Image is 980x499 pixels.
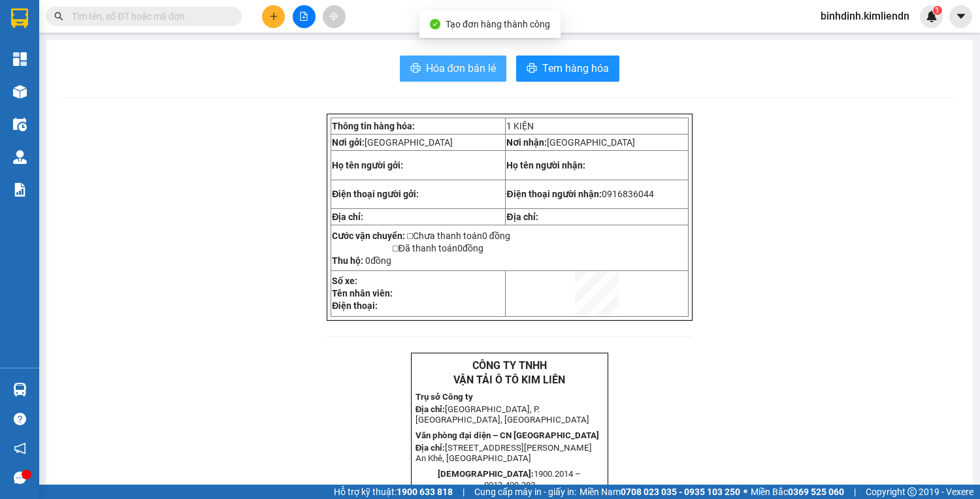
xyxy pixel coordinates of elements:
[332,231,405,241] strong: Cước vận chuyển:
[332,121,415,131] strong: Thông tin hàng hóa:
[5,50,35,60] strong: Địa chỉ:
[14,472,26,484] span: message
[323,5,346,28] button: aim
[446,19,550,29] span: Tạo đơn hàng thành công
[457,243,463,253] span: 0
[926,10,938,22] img: icon-new-feature
[854,485,856,499] span: |
[332,255,363,266] strong: Thu hộ:
[332,288,393,298] strong: Tên nhân viên:
[299,12,308,21] span: file-add
[788,487,844,497] strong: 0369 525 060
[416,404,589,425] span: [GEOGRAPHIC_DATA], P. [GEOGRAPHIC_DATA], [GEOGRAPHIC_DATA]
[332,212,363,222] strong: Địa chỉ:
[542,60,609,76] span: Tem hàng hóa
[13,118,27,131] img: warehouse-icon
[332,137,365,148] strong: Nơi gởi:
[514,121,534,131] span: KIỆN
[416,392,473,402] strong: Trụ sở Công ty
[72,9,226,24] input: Tìm tên, số ĐT hoặc mã đơn
[13,85,27,99] img: warehouse-icon
[547,137,635,148] span: [GEOGRAPHIC_DATA]
[5,87,35,97] strong: Địa chỉ:
[602,189,654,199] span: 0916836044
[506,189,601,199] strong: Điện thoại người nhận:
[933,6,942,15] sup: 1
[332,300,378,311] strong: Điện thoại:
[463,485,465,499] span: |
[13,383,27,396] img: warehouse-icon
[751,485,844,499] span: Miền Bắc
[474,485,576,499] span: Cung cấp máy in - giấy in:
[949,5,972,28] button: caret-down
[5,39,62,48] strong: Trụ sở Công ty
[438,469,534,479] strong: [DEMOGRAPHIC_DATA]:
[329,12,338,21] span: aim
[416,443,593,463] span: [STREET_ADDRESS][PERSON_NAME] An Khê, [GEOGRAPHIC_DATA]
[407,231,412,241] span: □
[506,160,585,170] strong: Họ tên người nhận:
[42,21,154,33] strong: VẬN TẢI Ô TÔ KIM LIÊN
[416,443,446,453] strong: Địa chỉ:
[453,374,565,386] strong: VẬN TẢI Ô TÔ KIM LIÊN
[472,359,547,372] strong: CÔNG TY TNHH
[399,243,483,253] span: Đã thanh toán đồng
[430,19,440,29] span: check-circle
[11,8,28,28] img: logo-vxr
[293,5,316,28] button: file-add
[621,487,740,497] strong: 0708 023 035 - 0935 103 250
[13,150,27,164] img: warehouse-icon
[13,52,27,66] img: dashboard-icon
[416,404,446,414] strong: Địa chỉ:
[397,487,453,497] strong: 1900 633 818
[332,276,357,286] strong: Số xe:
[54,12,63,21] span: search
[527,63,537,75] span: printer
[5,87,182,106] span: [STREET_ADDRESS][PERSON_NAME] An Khê, [GEOGRAPHIC_DATA]
[516,56,619,82] button: printerTem hàng hóa
[269,12,278,21] span: plus
[506,137,547,148] strong: Nơi nhận:
[393,243,398,253] span: □
[363,255,391,266] span: đồng
[14,413,26,425] span: question-circle
[935,6,939,15] span: 1
[506,212,538,222] strong: Địa chỉ:
[743,489,747,494] span: ⚪️
[5,50,178,70] span: [GEOGRAPHIC_DATA], P. [GEOGRAPHIC_DATA], [GEOGRAPHIC_DATA]
[14,442,26,455] span: notification
[506,121,512,131] span: 1
[580,485,740,499] span: Miền Nam
[262,5,285,28] button: plus
[5,75,188,85] strong: Văn phòng đại diện – CN [GEOGRAPHIC_DATA]
[413,231,510,241] span: Chưa thanh toán
[482,231,510,241] span: 0 đồng
[332,189,419,199] strong: Điện thoại người gởi:
[410,63,421,75] span: printer
[365,137,453,148] span: [GEOGRAPHIC_DATA]
[907,487,917,496] span: copyright
[426,60,497,76] span: Hóa đơn bán lẻ
[61,7,135,19] strong: CÔNG TY TNHH
[810,8,920,24] span: binhdinh.kimliendn
[365,255,370,266] span: 0
[334,485,453,499] span: Hỗ trợ kỹ thuật:
[332,160,403,170] strong: Họ tên người gởi:
[400,56,507,82] button: printerHóa đơn bán lẻ
[416,430,599,440] strong: Văn phòng đại diện – CN [GEOGRAPHIC_DATA]
[13,183,27,197] img: solution-icon
[955,10,967,22] span: caret-down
